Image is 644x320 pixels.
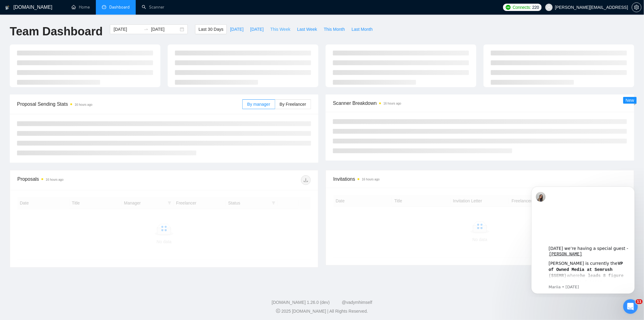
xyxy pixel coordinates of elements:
[195,24,227,34] button: Last 30 Days
[333,175,627,183] span: Invitations
[342,300,372,305] a: @vadymhimself
[144,27,149,32] span: to
[17,100,242,108] span: Proposal Sending Stats
[294,24,320,34] button: Last Week
[632,2,642,12] button: setting
[513,4,531,11] span: Connects:
[297,26,317,33] span: Last Week
[250,26,264,33] span: [DATE]
[272,300,330,305] a: [DOMAIN_NAME] 1.26.0 (dev)
[632,5,641,10] span: setting
[626,98,634,103] span: New
[102,5,106,9] span: dashboard
[247,102,270,107] span: By manager
[320,24,348,34] button: This Month
[270,26,290,33] span: This Week
[280,102,306,107] span: By Freelancer
[5,308,639,315] div: 2025 [DOMAIN_NAME] | All Rights Reserved.
[532,4,539,11] span: 220
[636,299,643,304] span: 11
[383,102,401,105] time: 16 hours ago
[5,3,9,12] img: logo
[333,99,627,107] span: Scanner Breakdown
[198,26,223,33] span: Last 30 Days
[267,24,294,34] button: This Week
[623,299,638,314] iframe: Intercom live chat
[522,181,644,297] iframe: Intercom notifications message
[72,5,90,10] a: homeHome
[227,24,247,34] button: [DATE]
[151,26,179,33] input: End date
[276,309,280,313] span: copyright
[46,178,63,181] time: 16 hours ago
[10,24,103,39] h1: Team Dashboard
[75,103,92,106] time: 16 hours ago
[547,5,551,9] span: user
[362,178,380,181] time: 16 hours ago
[506,5,511,10] img: upwork-logo.png
[230,26,243,33] span: [DATE]
[632,5,642,10] a: setting
[348,24,376,34] button: Last Month
[17,175,164,185] div: Proposals
[142,5,164,10] a: searchScanner
[247,24,267,34] button: [DATE]
[114,26,141,33] input: Start date
[324,26,345,33] span: This Month
[144,27,149,32] span: swap-right
[109,5,130,10] span: Dashboard
[352,26,373,33] span: Last Month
